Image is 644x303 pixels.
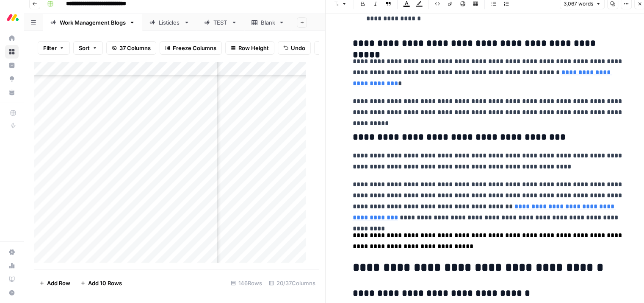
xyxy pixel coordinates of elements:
span: Add 10 Rows [88,279,122,287]
button: Filter [38,41,70,55]
a: Learning Hub [5,272,19,286]
a: Your Data [5,86,19,99]
a: Browse [5,45,19,59]
div: 20/37 Columns [265,276,319,290]
button: Add 10 Rows [75,276,127,290]
span: 37 Columns [119,44,151,52]
a: TEST [197,14,244,31]
button: 37 Columns [106,41,156,55]
div: Listicles [159,18,180,27]
a: Usage [5,259,19,272]
span: Row Height [238,44,269,52]
a: Insights [5,59,19,72]
button: Add Row [34,276,75,290]
button: Undo [278,41,311,55]
div: Work Management Blogs [60,18,126,27]
a: Blank [244,14,292,31]
button: Workspace: Monday.com [5,7,19,28]
span: Freeze Columns [173,44,216,52]
div: 146 Rows [227,276,265,290]
img: Monday.com Logo [5,10,20,25]
button: Row Height [225,41,274,55]
a: Work Management Blogs [43,14,142,31]
div: TEST [213,18,228,27]
button: Freeze Columns [160,41,222,55]
button: Help + Support [5,286,19,300]
a: Home [5,31,19,45]
span: Sort [79,44,90,52]
a: Listicles [142,14,197,31]
div: Blank [261,18,275,27]
a: Settings [5,245,19,259]
span: Add Row [47,279,70,287]
span: Undo [291,44,305,52]
span: Filter [43,44,57,52]
a: Opportunities [5,72,19,86]
button: Sort [73,41,103,55]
